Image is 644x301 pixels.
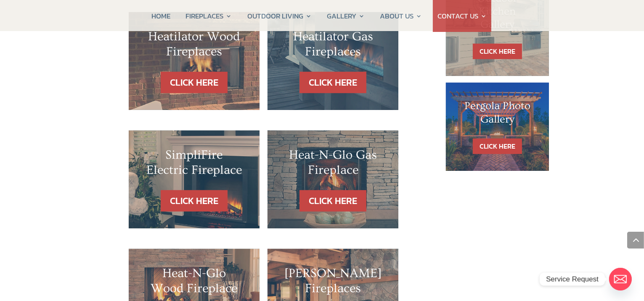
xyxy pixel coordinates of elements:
h2: Heat-N-Glo Gas Fireplace [284,147,382,182]
a: CLICK HERE [161,72,228,93]
h2: Heatilator Gas Fireplaces [284,29,382,63]
h2: SimpliFire Electric Fireplace [146,147,243,182]
h2: [PERSON_NAME] Fireplaces [284,266,382,300]
a: Email [609,268,632,291]
h2: Heatilator Wood Fireplaces [146,29,243,63]
h2: Heat-N-Glo Wood Fireplace [146,266,243,300]
a: CLICK HERE [299,72,366,93]
a: CLICK HERE [473,139,522,154]
a: CLICK HERE [299,190,366,212]
a: CLICK HERE [473,44,522,59]
a: CLICK HERE [161,190,228,212]
h1: Pergola Photo Gallery [463,99,533,130]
